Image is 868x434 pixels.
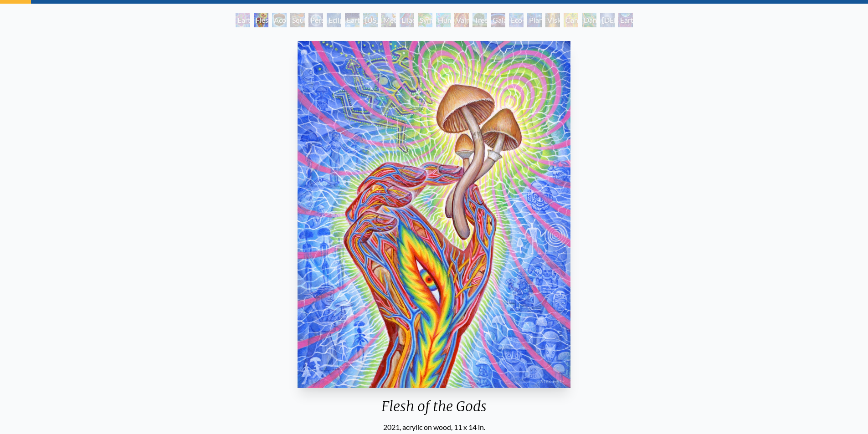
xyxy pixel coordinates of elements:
[308,13,323,27] div: Person Planet
[491,13,505,27] div: Gaia
[564,13,578,27] div: Cannabis Mudra
[418,13,432,27] div: Symbiosis: Gall Wasp & Oak Tree
[436,13,451,27] div: Humming Bird
[363,13,378,27] div: [US_STATE] Song
[618,13,633,27] div: Earthmind
[545,13,560,27] div: Vision Tree
[509,13,524,27] div: Eco-Atlas
[294,422,574,433] div: 2021, acrylic on wood, 11 x 14 in.
[473,13,487,27] div: Tree & Person
[600,13,615,27] div: [DEMOGRAPHIC_DATA] in the Ocean of Awareness
[236,13,250,27] div: Earth Witness
[582,13,596,27] div: Dance of Cannabia
[294,398,574,422] div: Flesh of the Gods
[327,13,341,27] div: Eclipse
[454,13,469,27] div: Vajra Horse
[345,13,360,27] div: Earth Energies
[400,13,414,27] div: Lilacs
[381,13,396,27] div: Metamorphosis
[290,13,305,27] div: Squirrel
[527,13,542,27] div: Planetary Prayers
[254,13,268,27] div: Flesh of the Gods
[298,41,570,388] img: Flesh-of-the-Gods-2021-Alex-Grey-watermarked.jpg
[272,13,287,27] div: Acorn Dream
